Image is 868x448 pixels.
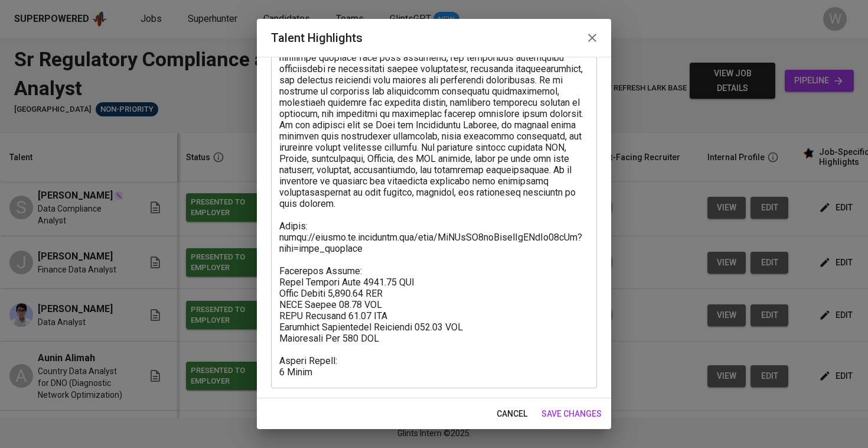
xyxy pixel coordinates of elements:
button: cancel [492,403,532,425]
span: save changes [541,407,602,421]
span: cancel [497,407,527,421]
h2: Talent Highlights [271,28,597,47]
button: save changes [537,403,606,425]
